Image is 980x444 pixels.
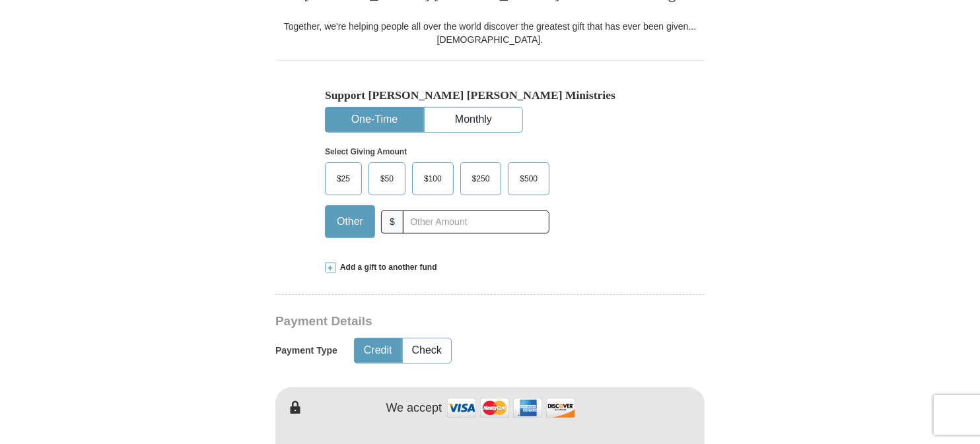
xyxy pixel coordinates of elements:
span: $ [381,210,403,234]
div: Together, we're helping people all over the world discover the greatest gift that has ever been g... [275,20,705,46]
h4: We accept [386,401,442,416]
span: $250 [466,169,497,189]
button: Check [403,338,451,363]
span: $500 [513,169,544,189]
button: One-Time [326,108,423,132]
h5: Payment Type [275,345,337,356]
span: $25 [330,169,357,189]
span: Other [330,212,370,232]
img: credit cards accepted [445,394,577,422]
span: Add a gift to another fund [335,262,437,273]
h3: Payment Details [275,314,612,329]
strong: Select Giving Amount [325,147,407,156]
span: $50 [374,169,400,189]
h5: Support [PERSON_NAME] [PERSON_NAME] Ministries [325,88,655,102]
button: Credit [355,338,402,363]
input: Other Amount [403,210,549,234]
button: Monthly [425,108,522,132]
span: $100 [417,169,448,189]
